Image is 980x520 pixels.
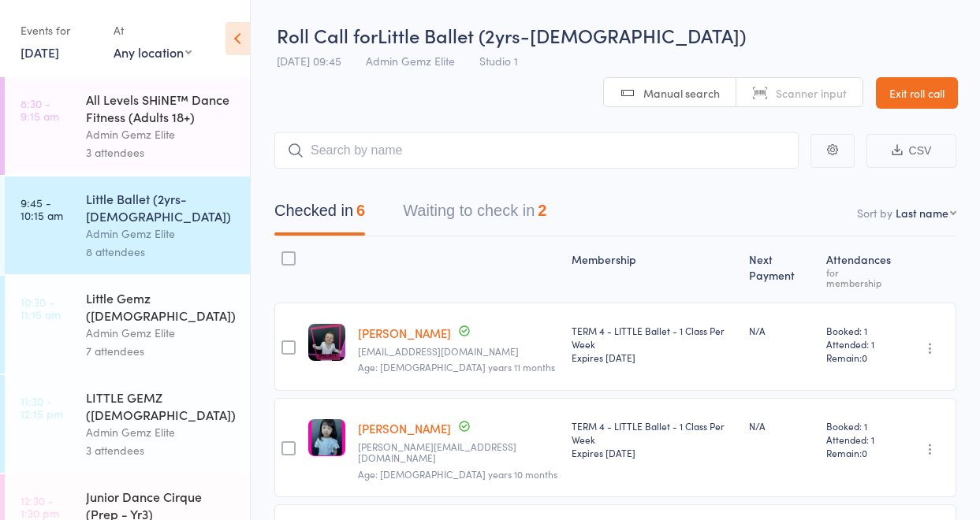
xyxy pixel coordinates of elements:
button: Waiting to check in2 [403,194,546,236]
span: Booked: 1 [826,419,892,433]
span: Scanner input [776,85,847,101]
button: Checked in6 [274,194,365,236]
span: Attended: 1 [826,433,892,446]
span: Studio 1 [479,53,518,69]
a: 10:30 -11:15 amLittle Gemz ([DEMOGRAPHIC_DATA])Admin Gemz Elite7 attendees [5,276,250,373]
span: Remain: [826,351,892,364]
small: ivan.huang0914@outlook.com [358,441,559,464]
div: TERM 4 - LITTLE Ballet - 1 Class Per Week [572,324,736,364]
span: Little Ballet (2yrs-[DEMOGRAPHIC_DATA]) [378,22,746,48]
span: [DATE] 09:45 [277,53,341,69]
div: 2 [538,202,546,219]
span: 0 [862,446,867,459]
a: 8:30 -9:15 amAll Levels SHiNE™ Dance Fitness (Adults 18+)Admin Gemz Elite3 attendees [5,77,250,175]
div: 3 attendees [86,441,237,459]
div: for membership [826,267,892,288]
label: Sort by [857,205,892,221]
div: Last name [896,205,948,221]
button: CSV [866,134,956,168]
img: image1739576742.png [308,419,345,456]
a: Exit roll call [876,77,958,109]
div: Little Gemz ([DEMOGRAPHIC_DATA]) [86,289,237,324]
div: 6 [356,202,365,219]
a: [DATE] [20,43,59,61]
span: Roll Call for [277,22,378,48]
time: 12:30 - 1:30 pm [20,494,59,519]
div: Admin Gemz Elite [86,125,237,143]
span: Age: [DEMOGRAPHIC_DATA] years 11 months [358,360,555,373]
a: 11:30 -12:15 pmLITTLE GEMZ ([DEMOGRAPHIC_DATA])Admin Gemz Elite3 attendees [5,375,250,473]
div: All Levels SHiNE™ Dance Fitness (Adults 18+) [86,91,237,125]
div: Admin Gemz Elite [86,324,237,342]
div: Membership [565,243,743,295]
span: Remain: [826,446,892,459]
div: Next Payment [743,243,820,295]
div: Little Ballet (2yrs-[DEMOGRAPHIC_DATA]) [86,190,237,225]
div: LITTLE GEMZ ([DEMOGRAPHIC_DATA]) [86,388,237,423]
div: 3 attendees [86,143,237,162]
div: Any location [114,43,192,61]
span: Booked: 1 [826,324,892,337]
div: At [114,17,192,43]
time: 11:30 - 12:15 pm [20,395,63,420]
span: Admin Gemz Elite [366,53,455,69]
a: [PERSON_NAME] [358,420,451,436]
time: 10:30 - 11:15 am [20,295,61,321]
img: image1752645918.png [308,324,345,361]
span: Age: [DEMOGRAPHIC_DATA] years 10 months [358,467,557,481]
div: Expires [DATE] [572,351,736,364]
div: Admin Gemz Elite [86,423,237,441]
div: Events for [20,17,98,43]
span: 0 [862,351,867,364]
a: 9:45 -10:15 amLittle Ballet (2yrs-[DEMOGRAPHIC_DATA])Admin Gemz Elite8 attendees [5,176,250,274]
div: N/A [749,419,814,433]
div: Atten­dances [820,243,899,295]
div: N/A [749,324,814,337]
time: 9:45 - 10:15 am [20,196,63,221]
time: 8:30 - 9:15 am [20,97,59,122]
small: jlhaldoupis@gmail.com [358,346,559,357]
div: Admin Gemz Elite [86,225,237,243]
div: 7 attendees [86,342,237,360]
div: Expires [DATE] [572,446,736,459]
div: 8 attendees [86,243,237,261]
span: Manual search [643,85,720,101]
div: TERM 4 - LITTLE Ballet - 1 Class Per Week [572,419,736,459]
a: [PERSON_NAME] [358,325,451,341]
span: Attended: 1 [826,337,892,351]
input: Search by name [274,132,799,169]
